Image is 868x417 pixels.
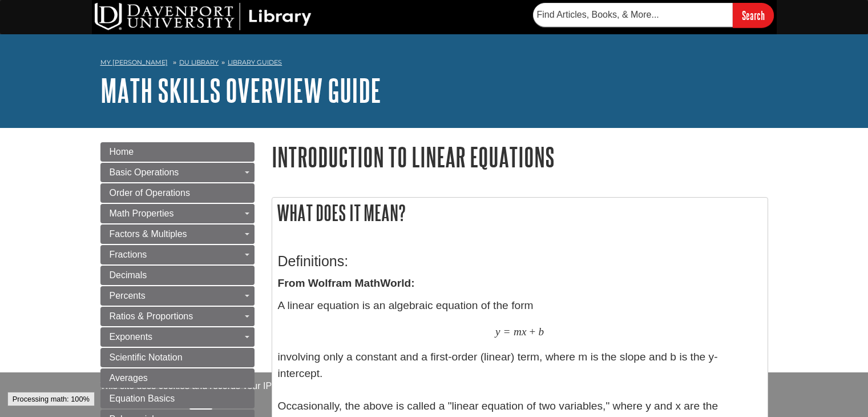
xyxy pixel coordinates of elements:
[110,373,148,383] span: Averages
[278,277,415,289] strong: From Wolfram MathWorld:
[7,392,95,406] div: Processing math: 100%
[100,245,255,264] a: Fractions
[100,204,255,223] a: Math Properties
[110,394,175,403] span: Equation Basics
[110,291,146,300] span: Percents
[110,167,179,177] span: Basic Operations
[514,325,522,338] span: m
[110,311,193,321] span: Ratios & Proportions
[110,229,187,239] span: Factors & Multiples
[504,325,510,338] span: =
[100,224,255,244] a: Factors & Multiples
[110,332,153,342] span: Exponents
[100,286,255,306] a: Percents
[95,3,312,30] img: DU Library
[110,250,147,259] span: Fractions
[110,147,134,157] span: Home
[110,352,183,362] span: Scientific Notation
[100,55,768,73] nav: breadcrumb
[228,58,282,66] a: Library Guides
[100,163,255,182] a: Basic Operations
[100,368,255,388] a: Averages
[272,142,768,171] h1: Introduction to Linear Equations
[100,142,255,162] a: Home
[495,325,500,338] span: y
[539,325,544,338] span: b
[100,348,255,367] a: Scientific Notation
[278,253,762,270] h3: Definitions:
[533,3,774,27] form: Searches DU Library's articles, books, and more
[100,327,255,347] a: Exponents
[733,3,774,27] input: Search
[100,58,168,67] a: My [PERSON_NAME]
[100,266,255,285] a: Decimals
[100,73,381,108] a: Math Skills Overview Guide
[100,183,255,203] a: Order of Operations
[179,58,219,66] a: DU Library
[110,209,174,218] span: Math Properties
[533,3,733,27] input: Find Articles, Books, & More...
[100,307,255,326] a: Ratios & Proportions
[530,325,536,338] span: +
[522,325,527,338] span: x
[100,389,255,408] a: Equation Basics
[272,198,768,228] h2: What does it mean?
[110,188,190,198] span: Order of Operations
[110,270,147,280] span: Decimals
